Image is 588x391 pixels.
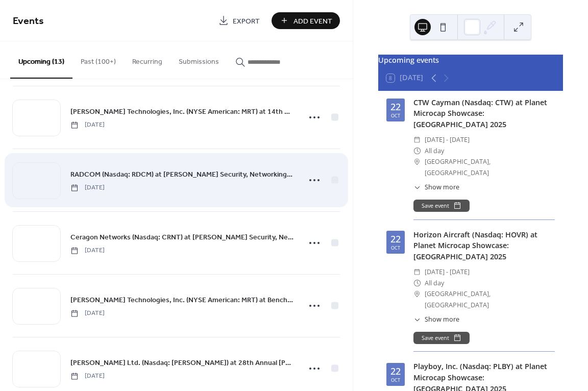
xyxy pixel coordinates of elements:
[233,16,260,27] span: Export
[70,231,294,243] a: Ceragon Networks (Nasdaq: CRNT) at [PERSON_NAME] Security, Networking, & Communications Conference
[413,315,421,325] div: ​
[72,41,124,78] button: Past (100+)
[425,156,555,178] span: [GEOGRAPHIC_DATA], [GEOGRAPHIC_DATA]
[70,246,105,255] span: [DATE]
[124,41,170,78] button: Recurring
[413,145,421,156] div: ​
[390,366,401,376] div: 22
[425,134,470,145] span: [DATE] - [DATE]
[70,295,294,306] span: [PERSON_NAME] Technologies, Inc. (NYSE American: MRT) at Benchmark 14th Annual Discovery Conference
[391,113,400,118] div: Oct
[70,183,105,192] span: [DATE]
[425,183,459,192] span: Show more
[70,169,294,180] span: RADCOM (Nasdaq: RDCM) at [PERSON_NAME] Security, Networking, & Communications Conference
[10,41,72,79] button: Upcoming (13)
[390,102,401,111] div: 22
[425,278,444,288] span: All day
[391,378,400,382] div: Oct
[70,232,294,243] span: Ceragon Networks (Nasdaq: CRNT) at [PERSON_NAME] Security, Networking, & Communications Conference
[70,294,294,306] a: [PERSON_NAME] Technologies, Inc. (NYSE American: MRT) at Benchmark 14th Annual Discovery Conference
[70,107,294,117] span: [PERSON_NAME] Technologies, Inc. (NYSE American: MRT) at 14th Annual [PERSON_NAME] Technology Con...
[70,372,105,381] span: [DATE]
[378,55,563,66] div: Upcoming events
[413,134,421,145] div: ​
[70,168,294,180] a: RADCOM (Nasdaq: RDCM) at [PERSON_NAME] Security, Networking, & Communications Conference
[170,41,227,78] button: Submissions
[70,357,294,369] a: [PERSON_NAME] Ltd. (Nasdaq: [PERSON_NAME]) at 28th Annual [PERSON_NAME] Growth Conference
[425,145,444,156] span: All day
[272,12,340,29] button: Add Event
[413,183,421,192] div: ​
[413,183,459,192] button: ​Show more
[425,288,555,310] span: [GEOGRAPHIC_DATA], [GEOGRAPHIC_DATA]
[70,358,294,369] span: [PERSON_NAME] Ltd. (Nasdaq: [PERSON_NAME]) at 28th Annual [PERSON_NAME] Growth Conference
[413,278,421,288] div: ​
[413,315,459,325] button: ​Show more
[390,234,401,243] div: 22
[425,315,459,325] span: Show more
[70,106,294,117] a: [PERSON_NAME] Technologies, Inc. (NYSE American: MRT) at 14th Annual [PERSON_NAME] Technology Con...
[413,229,555,262] div: Horizon Aircraft (Nasdaq: HOVR) at Planet Microcap Showcase: [GEOGRAPHIC_DATA] 2025
[425,266,470,277] span: [DATE] - [DATE]
[211,12,267,29] a: Export
[413,266,421,277] div: ​
[413,332,470,344] button: Save event
[391,246,400,250] div: Oct
[413,97,555,130] div: CTW Cayman (Nasdaq: CTW) at Planet Microcap Showcase: [GEOGRAPHIC_DATA] 2025
[413,288,421,299] div: ​
[70,120,105,130] span: [DATE]
[413,156,421,167] div: ​
[70,309,105,318] span: [DATE]
[413,200,470,212] button: Save event
[13,11,44,31] span: Events
[293,16,332,27] span: Add Event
